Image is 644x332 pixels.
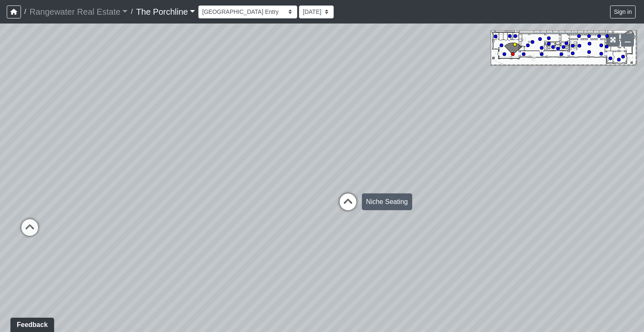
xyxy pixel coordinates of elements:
span: / [21,3,29,20]
button: Sign in [610,5,636,18]
span: / [127,3,136,20]
a: The Porchline [136,3,195,20]
iframe: Ybug feedback widget [6,315,56,332]
a: Rangewater Real Estate [29,3,127,20]
div: Niche Seating [362,193,412,210]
